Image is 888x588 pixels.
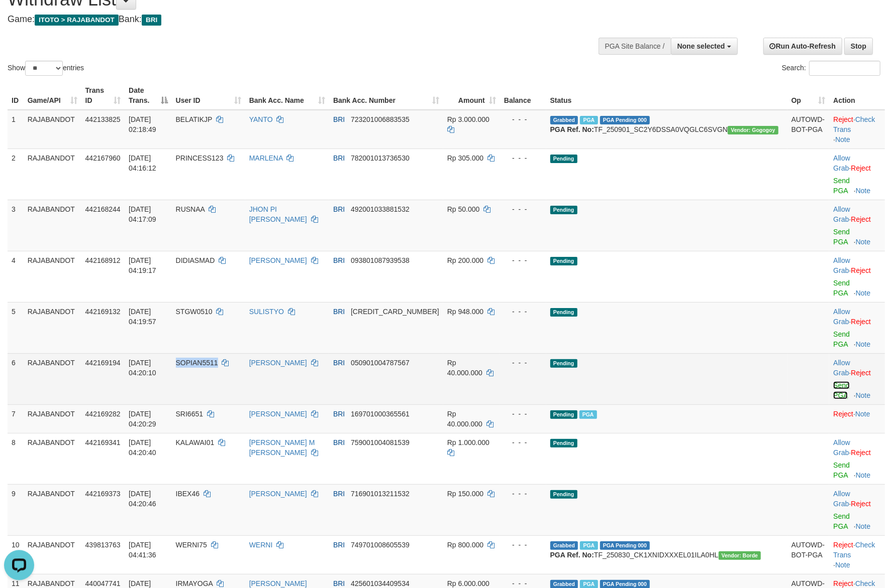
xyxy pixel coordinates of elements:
[833,381,850,399] a: Send PGA
[504,437,542,448] div: - - -
[833,490,850,508] a: Allow Grab
[787,535,830,574] td: AUTOWD-BOT-PGA
[833,256,851,274] span: ·
[504,153,542,163] div: - - -
[550,439,577,448] span: Pending
[24,81,81,110] th: Game/API: activate to sort column ascending
[856,238,871,246] a: Note
[500,81,546,110] th: Balance
[833,359,851,377] span: ·
[504,409,542,419] div: - - -
[176,490,200,498] span: IBEX46
[829,110,885,149] td: · ·
[85,359,121,367] span: 442169194
[245,81,329,110] th: Bank Acc. Name: activate to sort column ascending
[351,359,410,367] span: Copy 050901004787567 to clipboard
[833,154,851,172] span: ·
[85,256,121,264] span: 442168912
[85,115,121,123] span: 442133825
[447,115,489,123] span: Rp 3.000.000
[833,541,875,559] a: Check Trans
[24,433,81,484] td: RAJABANDOT
[833,541,853,549] a: Reject
[35,15,119,26] span: ITOTO > RAJABANDOT
[176,115,213,123] span: BELATIKJP
[351,490,410,498] span: Copy 716901013211532 to clipboard
[329,81,443,110] th: Bank Acc. Number: activate to sort column ascending
[4,4,34,34] button: Open LiveChat chat widget
[504,204,542,214] div: - - -
[856,471,871,479] a: Note
[550,541,578,550] span: Grabbed
[8,15,582,25] h4: Game: Bank:
[855,410,870,418] a: Note
[833,308,850,326] a: Allow Grab
[129,256,156,274] span: [DATE] 04:19:17
[8,302,24,353] td: 5
[579,410,597,419] span: PGA
[833,205,850,223] a: Allow Grab
[85,410,121,418] span: 442169282
[24,149,81,200] td: RAJABANDOT
[677,42,725,50] span: None selected
[550,490,577,499] span: Pending
[829,81,885,110] th: Action
[24,110,81,149] td: RAJABANDOT
[546,535,787,574] td: TF_250830_CK1XNIDXXXEL01ILA0HL
[129,490,156,508] span: [DATE] 04:20:46
[24,302,81,353] td: RAJABANDOT
[829,302,885,353] td: ·
[24,404,81,433] td: RAJABANDOT
[833,438,850,457] a: Allow Grab
[833,490,851,508] span: ·
[447,205,480,213] span: Rp 50.000
[8,353,24,404] td: 6
[728,126,778,134] span: Vendor URL: https://secure2.1velocity.biz
[447,359,482,377] span: Rp 40.000.000
[129,205,156,223] span: [DATE] 04:17:09
[856,391,871,399] a: Note
[351,256,410,264] span: Copy 093801087939538 to clipboard
[249,359,307,367] a: [PERSON_NAME]
[8,484,24,535] td: 9
[546,110,787,149] td: TF_250901_SC2Y6DSSA0VQGLC6SVGN
[176,410,203,418] span: SRI6651
[833,308,851,326] span: ·
[833,154,850,172] a: Allow Grab
[129,541,156,559] span: [DATE] 04:41:36
[333,154,345,162] span: BRI
[599,38,671,55] div: PGA Site Balance /
[24,251,81,302] td: RAJABANDOT
[129,410,156,428] span: [DATE] 04:20:29
[550,410,577,419] span: Pending
[851,164,871,172] a: Reject
[85,438,121,447] span: 442169341
[600,116,650,124] span: PGA Pending
[550,551,594,559] b: PGA Ref. No:
[249,115,273,123] a: YANTO
[85,308,121,316] span: 442169132
[176,256,215,264] span: DIDIASMAD
[835,561,850,569] a: Note
[351,438,410,447] span: Copy 759001004081539 to clipboard
[833,461,850,479] a: Send PGA
[249,256,307,264] a: [PERSON_NAME]
[8,200,24,251] td: 3
[129,438,156,457] span: [DATE] 04:20:40
[8,251,24,302] td: 4
[351,579,410,587] span: Copy 425601034409534 to clipboard
[129,115,156,133] span: [DATE] 02:18:49
[447,154,483,162] span: Rp 305.000
[550,125,594,133] b: PGA Ref. No:
[829,404,885,433] td: ·
[176,359,218,367] span: SOPIAN5511
[129,154,156,172] span: [DATE] 04:16:12
[24,535,81,574] td: RAJABANDOT
[8,81,24,110] th: ID
[833,115,853,123] a: Reject
[447,308,483,316] span: Rp 948.000
[833,177,850,195] a: Send PGA
[829,251,885,302] td: ·
[351,410,410,418] span: Copy 169701000365561 to clipboard
[829,149,885,200] td: ·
